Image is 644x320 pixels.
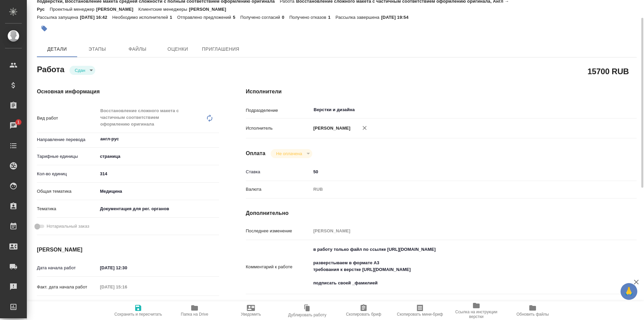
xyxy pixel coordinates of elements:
[37,88,219,96] h4: Основная информация
[223,301,279,320] button: Уведомить
[98,300,156,309] input: ✎ Введи что-нибудь
[41,45,73,53] span: Детали
[98,169,219,179] input: ✎ Введи что-нибудь
[166,301,223,320] button: Папка на Drive
[181,312,208,317] span: Папка на Drive
[621,283,637,300] button: 🙏
[37,63,64,75] h2: Работа
[110,301,166,320] button: Сохранить и пересчитать
[335,15,381,20] p: Рассылка завершена
[215,138,217,140] button: Open
[452,310,500,319] span: Ссылка на инструкции верстки
[2,117,25,134] a: 1
[246,264,311,270] p: Комментарий к работе
[37,246,219,254] h4: [PERSON_NAME]
[279,301,335,320] button: Дублировать работу
[289,15,328,20] p: Получено отказов
[311,244,604,289] textarea: в работу только файл по ссылке [URL][DOMAIN_NAME] разверстываем в формате А3 требования к верстке...
[271,149,312,158] div: Сдан
[504,301,561,320] button: Обновить файлы
[517,312,549,317] span: Обновить файлы
[397,312,443,317] span: Скопировать мини-бриф
[98,282,156,292] input: Пустое поле
[381,15,414,20] p: [DATE] 19:54
[311,184,604,195] div: RUB
[81,45,113,53] span: Этапы
[587,65,629,77] h2: 15700 RUB
[177,15,233,20] p: Отправлено предложений
[37,171,98,177] p: Кол-во единиц
[13,119,23,126] span: 1
[96,7,139,12] p: [PERSON_NAME]
[246,228,311,234] p: Последнее изменение
[98,263,156,273] input: ✎ Введи что-нибудь
[392,301,448,320] button: Скопировать мини-бриф
[139,7,189,12] p: Клиентские менеджеры
[189,7,231,12] p: [PERSON_NAME]
[170,15,177,20] p: 1
[274,151,304,156] button: Не оплачена
[311,226,604,236] input: Пустое поле
[121,45,154,53] span: Файлы
[69,66,95,75] div: Сдан
[37,21,52,36] button: Добавить тэг
[37,205,98,212] p: Тематика
[114,312,162,317] span: Сохранить и пересчитать
[202,45,239,53] span: Приглашения
[311,125,351,132] p: [PERSON_NAME]
[246,125,311,132] p: Исполнитель
[98,151,219,162] div: страница
[246,301,311,308] p: Путь на drive
[233,15,240,20] p: 5
[346,312,381,317] span: Скопировать бриф
[335,301,392,320] button: Скопировать бриф
[246,107,311,114] p: Подразделение
[246,209,637,217] h4: Дополнительно
[47,223,89,230] span: Нотариальный заказ
[98,186,219,197] div: Медицина
[240,15,282,20] p: Получено согласий
[37,136,98,143] p: Направление перевода
[73,67,87,73] button: Сдан
[282,15,289,20] p: 0
[50,7,96,12] p: Проектный менеджер
[328,15,335,20] p: 1
[448,301,504,320] button: Ссылка на инструкции верстки
[37,15,80,20] p: Рассылка запущена
[600,109,602,110] button: Open
[288,313,326,317] span: Дублировать работу
[246,186,311,193] p: Валюта
[246,149,266,157] h4: Оплата
[246,88,637,96] h4: Исполнители
[241,312,261,317] span: Уведомить
[37,115,98,122] p: Вид работ
[311,298,604,309] textarea: /Clients/Сименс Здравоохранение/Orders/S_SMNS-ZDR-54/DTP/S_SMNS-ZDR-54-WK-031
[37,284,98,290] p: Факт. дата начала работ
[37,153,98,160] p: Тарифные единицы
[112,15,170,20] p: Необходимо исполнителей
[37,265,98,271] p: Дата начала работ
[37,188,98,195] p: Общая тематика
[311,167,604,177] input: ✎ Введи что-нибудь
[246,169,311,175] p: Ставка
[80,15,112,20] p: [DATE] 16:42
[357,121,372,135] button: Удалить исполнителя
[162,45,194,53] span: Оценки
[98,203,219,215] div: Документация для рег. органов
[623,284,635,299] span: 🙏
